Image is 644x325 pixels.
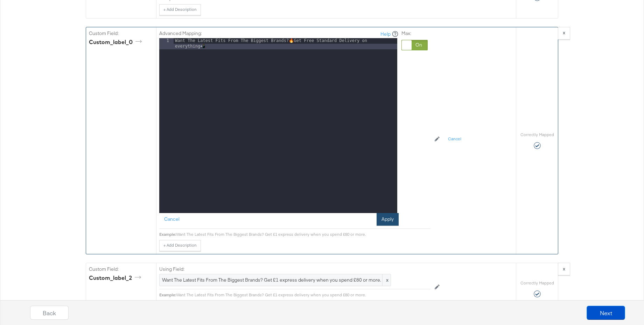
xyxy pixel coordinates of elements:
button: + Add Description [159,240,201,251]
strong: x [563,29,565,36]
button: Cancel [444,134,465,145]
button: Apply [377,213,399,226]
button: Cancel [159,213,184,226]
div: Example: [159,292,176,298]
button: + Add Description [159,4,201,15]
div: Want The Latest Fits From The Biggest Brands? Get £1 express delivery when you spend £80 or more. [176,292,430,298]
span: x [382,274,391,286]
label: Max: [401,30,428,37]
div: 1 [159,38,174,49]
span: Want The Latest Fits From The Biggest Brands? Get £1 express delivery when you spend £80 or more. [162,277,388,283]
div: custom_label_2 [89,274,143,282]
button: x [558,27,570,40]
div: custom_label_0 [89,38,144,46]
label: Advanced Mapping: [159,30,202,37]
div: Want The Latest Fits From The Biggest Brands? Get £1 express delivery when you spend £80 or more. [176,232,430,237]
a: Help [380,31,391,37]
button: x [558,263,570,275]
label: Custom Field: [89,30,153,37]
label: Custom Field: [89,266,153,273]
button: Next [587,306,625,320]
strong: x [563,266,565,272]
button: Back [30,306,69,320]
div: Example: [159,232,176,237]
label: Correctly Mapped [520,280,554,286]
label: Using Field: [159,266,430,273]
label: Correctly Mapped [520,132,554,137]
